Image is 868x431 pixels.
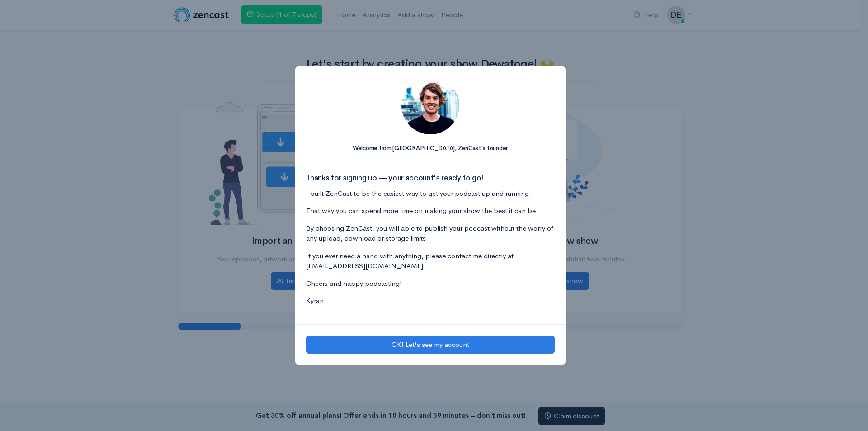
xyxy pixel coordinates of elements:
[306,223,555,244] p: By choosing ZenCast, you will able to publish your podcast without the worry of any upload, downl...
[306,336,555,354] button: OK! Let's see my account
[306,296,555,306] p: Kyran
[306,206,555,216] p: That way you can spend more time on making your show the best it can be.
[306,174,555,183] h3: Thanks for signing up — your account's ready to go!
[306,279,555,289] p: Cheers and happy podcasting!
[306,189,555,199] p: I built ZenCast to be the easiest way to get your podcast up and running.
[306,251,555,271] p: If you ever need a hand with anything, please contact me directly at [EMAIL_ADDRESS][DOMAIN_NAME]
[306,145,555,152] h5: Welcome from [GEOGRAPHIC_DATA], ZenCast's founder
[837,400,859,422] iframe: gist-messenger-bubble-iframe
